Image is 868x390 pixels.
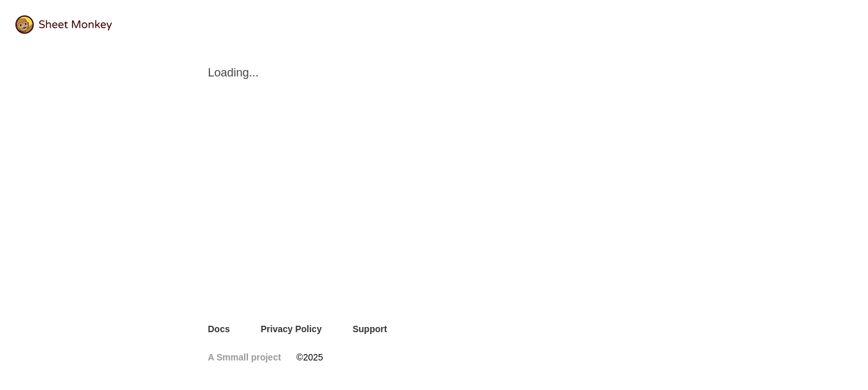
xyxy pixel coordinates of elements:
[261,323,322,335] a: Privacy Policy
[15,15,112,34] img: logo@2x.png
[296,351,323,364] span: © 2025
[353,323,387,335] a: Support
[208,351,281,364] a: A Smmall project
[208,65,660,80] span: Loading...
[208,323,230,335] a: Docs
